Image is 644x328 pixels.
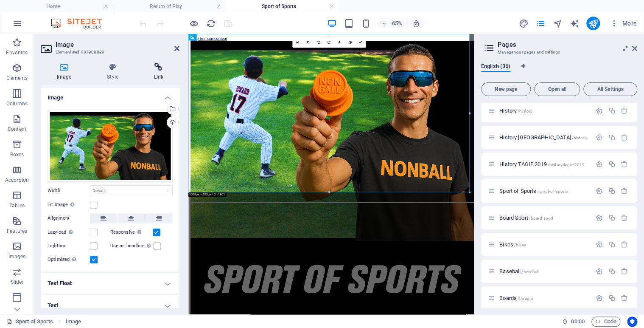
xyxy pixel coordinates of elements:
[412,20,420,27] i: On resize automatically adjust zoom level to fit chosen device.
[596,214,603,221] div: Settings
[497,188,591,194] div: Sport of Sports/sport-of-sports
[621,294,628,302] div: Remove
[11,279,24,286] p: Slider
[110,241,153,251] label: Use as headline
[499,215,553,221] span: Board Sport
[481,63,637,79] div: Language Tabs
[390,18,404,28] h6: 65%
[571,317,584,327] span: 00 00
[596,187,603,195] div: Settings
[499,188,568,194] span: Click to open page
[547,162,585,167] span: /history-tagie-2019
[6,49,28,56] p: Favorites
[518,296,533,301] span: /boards
[514,243,526,247] span: /bikes
[596,268,603,275] div: Settings
[7,317,53,327] a: Click to cancel selection. Double-click to open Pages
[6,75,28,82] p: Elements
[66,317,81,327] span: Click to select. Double-click to edit
[91,63,137,81] h4: Style
[48,241,90,251] label: Lightbox
[583,82,637,96] button: All Settings
[41,63,91,81] h4: Image
[621,161,628,168] div: Remove
[608,214,615,221] div: Duplicate
[497,242,591,247] div: Bikes/bikes
[534,82,580,96] button: Open all
[10,151,24,158] p: Boxes
[529,216,554,221] span: /board-sport
[497,161,591,167] div: History TAGIE 2019/history-tagie-2019
[608,241,615,248] div: Duplicate
[499,107,532,114] span: Click to open page
[497,135,591,140] div: History [GEOGRAPHIC_DATA]/history-[GEOGRAPHIC_DATA]
[5,177,29,184] p: Accordion
[48,254,90,265] label: Optimized
[313,37,324,48] a: Rotate left 90°
[608,161,615,168] div: Duplicate
[608,294,615,302] div: Duplicate
[41,295,179,316] h4: Text
[608,187,615,195] div: Duplicate
[41,273,179,294] h4: Text Float
[189,18,199,28] button: Click here to leave preview mode and continue editing
[324,37,334,48] a: Rotate right 90°
[588,19,598,28] i: Publish
[621,241,628,248] div: Remove
[48,213,90,223] label: Alignment
[344,37,355,48] a: Greyscale
[497,108,591,113] div: History/history
[499,268,539,274] span: Click to open page
[481,82,531,96] button: New page
[302,37,313,48] a: Crop mode
[587,87,633,92] span: All Settings
[498,48,620,56] h3: Manage your pages and settings
[138,63,179,81] h4: Link
[518,109,532,113] span: /history
[113,2,226,11] h4: Return of Play
[621,214,628,221] div: Remove
[292,37,303,48] a: Select files from the file manager, stock photos, or upload file(s)
[355,37,366,48] a: Confirm ( Ctrl ⏎ )
[571,136,631,140] span: /history-[GEOGRAPHIC_DATA]
[497,215,591,221] div: Board Sport/board-sport
[621,187,628,195] div: Remove
[608,134,615,141] div: Duplicate
[499,134,631,141] span: Click to open page
[552,19,562,28] i: Navigator
[3,3,60,11] a: Skip to main content
[41,88,179,103] h4: Image
[110,227,153,238] label: Responsive
[334,37,345,48] a: Blur
[485,87,527,92] span: New page
[621,268,628,275] div: Remove
[206,18,216,28] button: reload
[608,107,615,114] div: Duplicate
[66,317,81,327] nav: breadcrumb
[518,18,529,28] button: design
[499,161,585,167] span: Click to open page
[535,18,546,28] button: pages
[206,19,216,28] i: Reload page
[627,317,637,327] button: Usercentrics
[49,18,112,28] img: Editor Logo
[535,19,545,28] i: Pages (Ctrl+Alt+S)
[621,134,628,141] div: Remove
[48,200,90,210] label: Fit image
[621,107,628,114] div: Remove
[8,126,26,133] p: Content
[56,41,179,48] h2: Image
[6,100,28,107] p: Columns
[552,18,563,28] button: navigator
[48,227,90,238] label: Lazyload
[596,161,603,168] div: Settings
[499,241,526,248] span: Click to open page
[577,318,578,325] span: :
[596,107,603,114] div: Settings
[48,110,173,182] div: NONBALL_sport_top_19-o1Z4oBhu6TTVSJsW55oGow.png
[586,17,600,30] button: publish
[596,294,603,302] div: Settings
[569,18,580,28] button: text_generator
[378,18,408,28] button: 65%
[497,269,591,274] div: Baseball/baseball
